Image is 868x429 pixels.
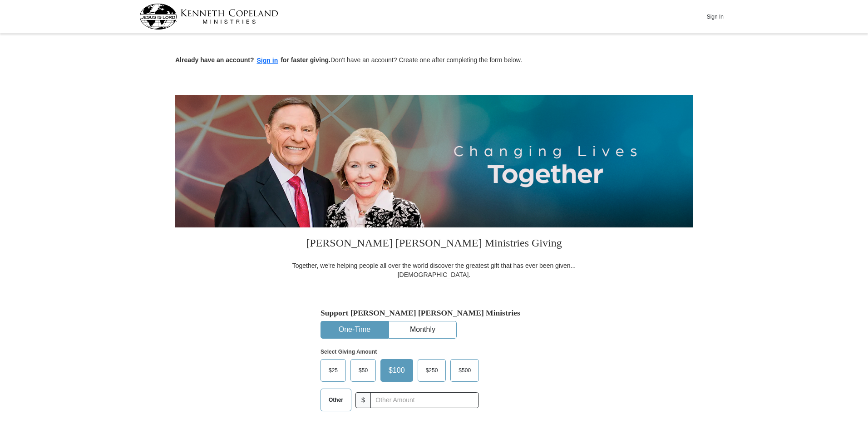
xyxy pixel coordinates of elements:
h3: [PERSON_NAME] [PERSON_NAME] Ministries Giving [286,227,582,261]
button: Sign In [701,10,729,24]
span: $250 [421,364,443,377]
span: Other [324,393,348,407]
button: Sign in [254,55,281,66]
input: Other Amount [370,392,479,408]
img: kcm-header-logo.svg [139,4,278,30]
button: Monthly [389,321,456,338]
div: Together, we're helping people all over the world discover the greatest gift that has ever been g... [286,261,582,279]
span: $ [355,392,371,408]
button: One-Time [321,321,388,338]
h5: Support [PERSON_NAME] [PERSON_NAME] Ministries [321,308,547,318]
p: Don't have an account? Create one after completing the form below. [175,55,693,66]
span: $100 [384,364,409,377]
strong: Already have an account? for faster giving. [175,56,330,64]
span: $500 [454,364,475,377]
strong: Select Giving Amount [321,349,377,355]
span: $25 [324,364,342,377]
span: $50 [354,364,372,377]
